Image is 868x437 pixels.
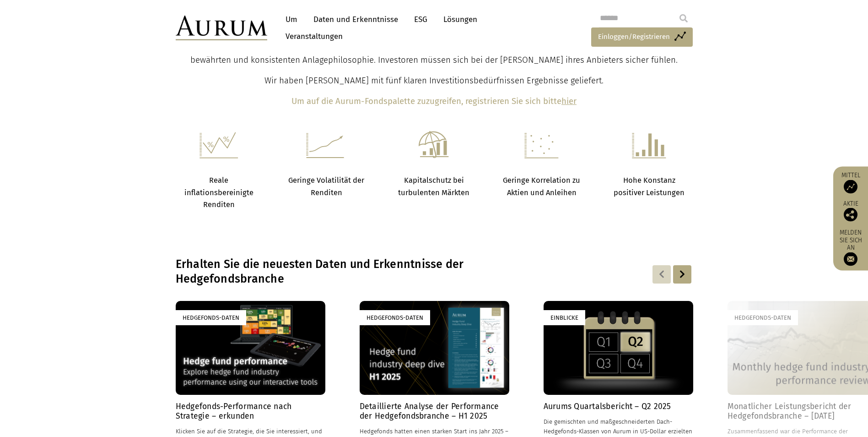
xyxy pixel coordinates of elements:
[598,33,670,41] font: Einloggen/Registrieren
[728,402,852,421] font: Monatlicher Leistungsbericht der Hedgefondsbranche – [DATE]
[264,76,604,86] font: Wir haben [PERSON_NAME] mit fünf klaren Investitionsbedürfnissen Ergebnisse geliefert.
[439,11,482,28] a: Lösungen
[410,11,432,28] a: ESG
[176,258,464,286] font: Erhalten Sie die neuesten Daten und Erkenntnisse der Hedgefondsbranche
[367,314,423,321] font: Hedgefonds-Daten
[360,402,499,421] font: Detaillierte Analyse der Performance der Hedgefondsbranche – H1 2025
[844,252,857,266] img: Melden Sie sich für unseren Newsletter an
[190,41,679,65] font: Aurum bietet einen zuverlässigen und wiederholbaren Due-Diligence-Prozess für Investitionen und o...
[309,11,403,28] a: Daten und Erkenntnisse
[288,176,364,197] font: Geringe Volatilität der Renditen
[838,229,863,266] a: Melden Sie sich an
[841,171,860,179] font: Mittel
[550,314,578,321] font: Einblicke
[674,9,693,27] input: Submit
[844,208,857,222] img: Teilen Sie diesen Beitrag
[398,176,469,197] font: Kapitalschutz bei turbulenten Märkten
[184,176,253,209] font: Reale inflationsbereinigte Renditen
[614,176,685,197] font: Hohe Konstanz positiver Leistungen
[281,28,343,45] a: Veranstaltungen
[844,180,857,194] img: Zugang zu Mitteln
[291,96,561,106] font: Um auf die Aurum-Fondspalette zuzugreifen, registrieren Sie sich bitte
[840,229,862,251] font: Melden Sie sich an
[838,171,863,194] a: Mittel
[313,15,398,24] font: Daten und Erkenntnisse
[591,27,693,47] a: Einloggen/Registrieren
[561,96,577,106] a: hier
[843,200,858,208] font: Aktie
[176,16,267,40] img: Aurum
[176,402,292,421] font: Hedgefonds-Performance nach Strategie – erkunden
[414,15,427,24] font: ESG
[286,32,343,41] font: Veranstaltungen
[544,402,671,411] font: Aurums Quartalsbericht – Q2 2025
[281,11,302,28] a: Um
[286,15,297,24] font: Um
[734,314,791,321] font: Hedgefonds-Daten
[443,15,477,24] font: Lösungen
[183,314,239,321] font: Hedgefonds-Daten
[503,176,580,197] font: Geringe Korrelation zu Aktien und Anleihen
